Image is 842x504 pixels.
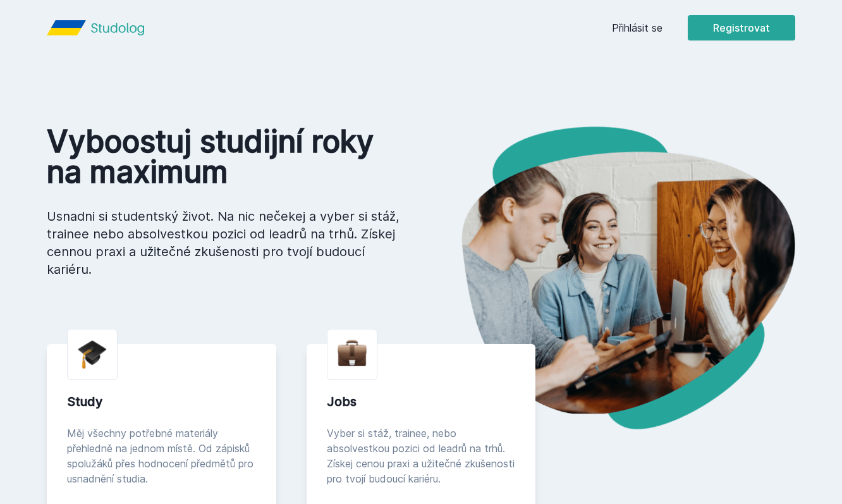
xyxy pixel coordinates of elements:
img: graduation-cap.png [78,340,107,369]
img: briefcase.png [338,337,367,369]
h1: Vyboostuj studijní roky na maximum [47,126,401,187]
button: Registrovat [688,15,795,40]
p: Usnadni si studentský život. Na nic nečekej a vyber si stáž, trainee nebo absolvestkou pozici od ... [47,207,401,278]
div: Jobs [327,393,516,410]
div: Měj všechny potřebné materiály přehledně na jednom místě. Od zápisků spolužáků přes hodnocení pře... [67,426,256,486]
a: Přihlásit se [612,20,662,35]
img: hero.png [421,126,795,429]
div: Vyber si stáž, trainee, nebo absolvestkou pozici od leadrů na trhů. Získej cenou praxi a užitečné... [327,426,516,486]
div: Study [67,393,256,410]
